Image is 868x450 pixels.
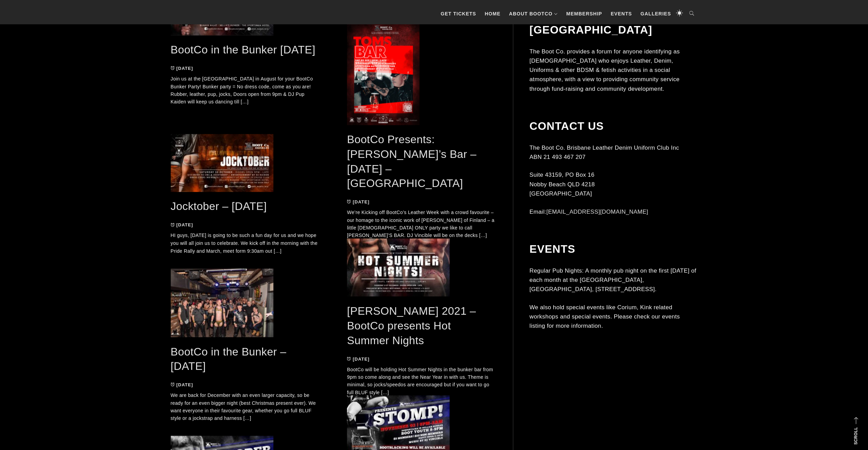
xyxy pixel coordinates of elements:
[529,303,697,331] p: We also hold special events like Corium, Kink related workshops and special events. Please check ...
[353,199,370,204] time: [DATE]
[171,222,193,227] a: [DATE]
[171,75,320,106] p: Join us at the [GEOGRAPHIC_DATA] in August for your BootCo Bunker Party! Bunker party = No dress ...
[171,382,193,387] a: [DATE]
[563,3,606,24] a: Membership
[347,356,370,361] a: [DATE]
[171,66,193,71] a: [DATE]
[171,43,315,56] a: BootCo in the Bunker [DATE]
[347,365,496,396] p: BootCo will be holding Hot Summer Nights in the bunker bar from 9pm so come along and see the Nea...
[176,222,193,227] time: [DATE]
[529,242,697,255] h2: Events
[546,209,648,215] a: [EMAIL_ADDRESS][DOMAIN_NAME]
[347,304,476,346] a: [PERSON_NAME] 2021 – BootCo presents Hot Summer Nights
[529,266,697,294] p: Regular Pub Nights: A monthly pub night on the first [DATE] of each month at the [GEOGRAPHIC_DATA...
[481,3,504,24] a: Home
[529,120,697,133] h2: Contact Us
[353,356,370,361] time: [DATE]
[637,3,674,24] a: Galleries
[529,47,697,93] p: The Boot Co. provides a forum for anyone identifying as [DEMOGRAPHIC_DATA] who enjoys Leather, De...
[176,66,193,71] time: [DATE]
[437,3,480,24] a: GET TICKETS
[529,207,697,216] p: Email:
[171,391,320,422] p: We are back for December with an even larger capacity, so be ready for an even bigger night (best...
[607,3,635,24] a: Events
[853,427,858,445] strong: Scroll
[347,209,496,239] p: We’re Kicking off BootCo’s Leather Week with a crowd favourite – our homage to the iconic work of...
[171,345,286,372] a: BootCo in the Bunker – [DATE]
[529,143,697,162] p: The Boot Co. Brisbane Leather Denim Uniform Club Inc ABN 21 493 467 207
[347,133,476,189] a: BootCo Presents: [PERSON_NAME]’s Bar – [DATE] – [GEOGRAPHIC_DATA]
[347,199,370,204] a: [DATE]
[171,200,267,212] a: Jocktober – [DATE]
[506,3,561,24] a: About BootCo
[176,382,193,387] time: [DATE]
[171,232,320,254] p: HI guys, [DATE] is going to be such a fun day for us and we hope you will all join us to celebrat...
[529,170,697,198] p: Suite 43159, PO Box 16 Nobby Beach QLD 4218 [GEOGRAPHIC_DATA]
